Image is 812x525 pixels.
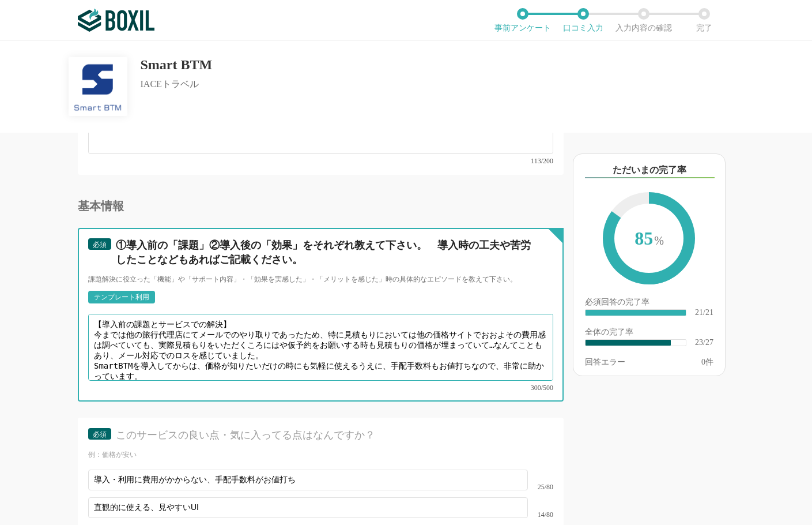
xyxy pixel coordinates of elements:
[586,340,671,346] div: ​
[585,358,625,366] div: 回答エラー
[88,450,553,460] div: 例：価格が安い
[695,309,713,317] div: 21/21
[585,298,713,309] div: 必須回答の完了率
[585,163,715,178] div: ただいまの完了率
[141,80,213,89] div: IACEトラベル
[88,497,528,518] input: UIがわかりやすく、タスク一覧を把握しやすい
[93,241,107,249] span: 必須
[695,339,713,347] div: 23/27
[654,234,664,247] span: %
[528,483,553,490] div: 25/80
[88,470,528,490] input: UIがわかりやすく、タスク一覧を把握しやすい
[674,8,735,32] li: 完了
[614,204,683,275] span: 85
[553,8,614,32] li: 口コミ入力
[88,275,553,284] div: 課題解決に役立った「機能」や「サポート内容」・「効果を実感した」・「メリットを感じた」時の具体的なエピソードを教えて下さい。
[78,9,154,32] img: ボクシルSaaS_ロゴ
[94,294,149,301] div: テンプレート利用
[88,157,553,164] div: 113/200
[88,384,553,391] div: 300/500
[614,8,674,32] li: 入力内容の確認
[78,200,564,212] div: 基本情報
[585,328,713,339] div: 全体の完了率
[528,511,553,518] div: 14/80
[493,8,553,32] li: 事前アンケート
[93,430,107,438] span: 必須
[116,238,534,267] div: ①導入前の「課題」②導入後の「効果」をそれぞれ教えて下さい。 導入時の工夫や苦労したことなどもあればご記載ください。
[116,428,534,442] div: このサービスの良い点・気に入ってる点はなんですか？
[141,58,213,72] div: Smart BTM
[586,310,686,316] div: ​
[701,358,705,366] span: 0
[701,358,713,366] div: 件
